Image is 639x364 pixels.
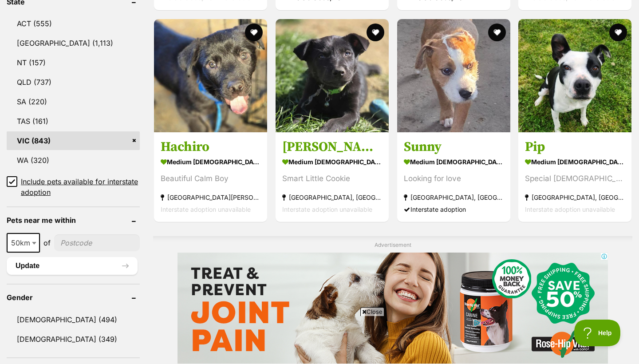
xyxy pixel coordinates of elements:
[7,92,140,111] a: SA (220)
[54,234,140,251] input: postcode
[276,132,389,222] a: [PERSON_NAME] medium [DEMOGRAPHIC_DATA] Dog Smart Little Cookie [GEOGRAPHIC_DATA], [GEOGRAPHIC_DA...
[161,206,251,213] span: Interstate adoption unavailable
[8,237,39,249] span: 50km
[161,155,260,168] strong: medium [DEMOGRAPHIC_DATA] Dog
[360,307,384,316] span: Close
[525,191,625,203] strong: [GEOGRAPHIC_DATA], [GEOGRAPHIC_DATA]
[7,176,140,198] a: Include pets available for interstate adoption
[7,216,140,224] header: Pets near me within
[7,233,40,253] span: 50km
[488,24,505,41] button: favourite
[282,191,382,203] strong: [GEOGRAPHIC_DATA], [GEOGRAPHIC_DATA]
[158,320,481,360] iframe: Advertisement
[245,24,263,41] button: favourite
[397,19,510,132] img: Sunny - Jack Russell Terrier Dog
[609,24,627,41] button: favourite
[525,173,625,185] div: Special [DEMOGRAPHIC_DATA]
[525,206,615,213] span: Interstate adoption unavailable
[525,155,625,168] strong: medium [DEMOGRAPHIC_DATA] Dog
[518,19,631,132] img: Pip - American Staffordshire Terrier Dog
[282,173,382,185] div: Smart Little Cookie
[397,132,510,222] a: Sunny medium [DEMOGRAPHIC_DATA] Dog Looking for love [GEOGRAPHIC_DATA], [GEOGRAPHIC_DATA] Interst...
[43,237,51,248] span: of
[7,53,140,72] a: NT (157)
[161,173,260,185] div: Beautiful Calm Boy
[7,112,140,131] a: TAS (161)
[518,132,631,222] a: Pip medium [DEMOGRAPHIC_DATA] Dog Special [DEMOGRAPHIC_DATA] [GEOGRAPHIC_DATA], [GEOGRAPHIC_DATA]...
[574,320,621,346] iframe: Help Scout Beacon - Open
[154,19,267,132] img: Hachiro - Australian Kelpie Dog
[282,206,372,213] span: Interstate adoption unavailable
[276,19,389,132] img: Asher - Australian Kelpie Dog
[21,176,140,198] span: Include pets available for interstate adoption
[7,131,140,150] a: VIC (843)
[404,173,504,185] div: Looking for love
[367,24,384,41] button: favourite
[404,138,504,155] h3: Sunny
[525,138,625,155] h3: Pip
[404,203,504,215] div: Interstate adoption
[282,138,382,155] h3: [PERSON_NAME]
[161,191,260,203] strong: [GEOGRAPHIC_DATA][PERSON_NAME][GEOGRAPHIC_DATA]
[282,155,382,168] strong: medium [DEMOGRAPHIC_DATA] Dog
[7,257,138,275] button: Update
[404,155,504,168] strong: medium [DEMOGRAPHIC_DATA] Dog
[7,330,140,348] a: [DEMOGRAPHIC_DATA] (349)
[154,132,267,222] a: Hachiro medium [DEMOGRAPHIC_DATA] Dog Beautiful Calm Boy [GEOGRAPHIC_DATA][PERSON_NAME][GEOGRAPHI...
[404,191,504,203] strong: [GEOGRAPHIC_DATA], [GEOGRAPHIC_DATA]
[7,14,140,33] a: ACT (555)
[7,151,140,170] a: WA (320)
[161,138,260,155] h3: Hachiro
[7,293,140,301] header: Gender
[7,73,140,91] a: QLD (737)
[177,253,608,364] iframe: Advertisement
[7,34,140,52] a: [GEOGRAPHIC_DATA] (1,113)
[7,310,140,329] a: [DEMOGRAPHIC_DATA] (494)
